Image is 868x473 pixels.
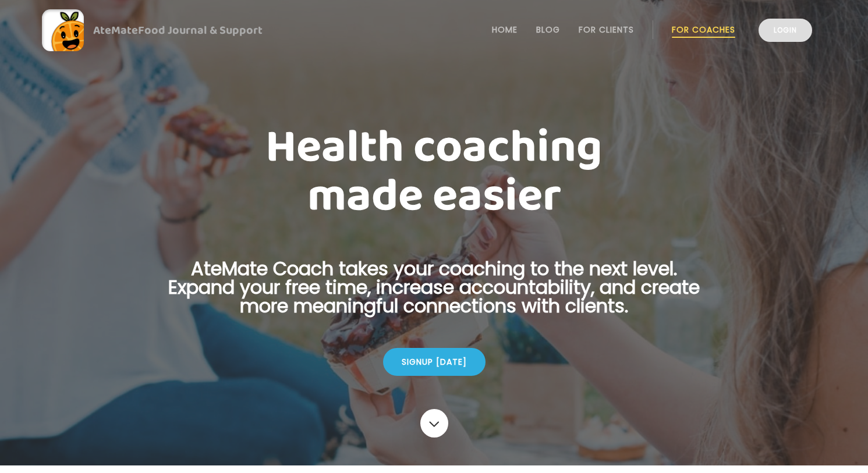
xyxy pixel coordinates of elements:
h1: Health coaching made easier [150,123,718,221]
a: AteMateFood Journal & Support [42,9,826,51]
a: Login [759,19,812,42]
a: For Clients [579,25,634,34]
div: Signup [DATE] [383,348,486,376]
a: Home [492,25,518,34]
a: For Coaches [672,25,735,34]
a: Blog [536,25,560,34]
div: AteMate [84,21,263,40]
span: Food Journal & Support [138,21,263,40]
p: AteMate Coach takes your coaching to the next level. Expand your free time, increase accountabili... [150,259,718,329]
